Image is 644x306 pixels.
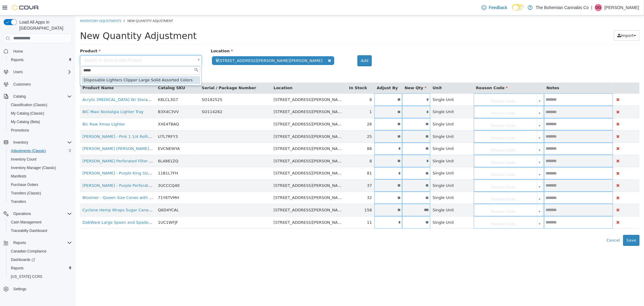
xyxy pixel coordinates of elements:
span: Customers [13,82,31,87]
span: Traceabilty Dashboard [11,228,47,233]
button: My Catalog (Classic) [6,109,74,118]
span: Reports [13,240,26,245]
a: Adjustments (Classic) [8,147,48,155]
a: Customers [11,81,33,88]
button: Adjustments (Classic) [6,147,74,155]
div: Givar Gilani [595,4,602,11]
button: Operations [11,210,34,217]
span: [US_STATE] CCRS [11,274,42,279]
a: Feedback [479,2,510,14]
span: Adjustments (Classic) [11,148,46,153]
a: Classification (Classic) [8,101,50,109]
button: Users [1,68,74,76]
a: Traceabilty Dashboard [8,227,50,234]
button: Users [11,68,25,76]
a: Promotions [8,127,32,134]
a: My Catalog (Beta) [8,118,43,125]
a: Reports [8,56,26,63]
button: [US_STATE] CCRS [6,272,74,281]
span: Canadian Compliance [11,249,46,254]
span: Inventory Manager (Classic) [11,165,56,170]
span: Inventory Count [8,156,72,163]
button: Reports [6,56,74,64]
span: Traceabilty Dashboard [8,227,72,234]
span: Operations [11,210,72,217]
span: GG [596,4,601,11]
button: Reports [1,239,74,247]
span: Inventory Manager (Classic) [8,164,72,171]
button: Home [1,47,74,56]
span: Washington CCRS [8,273,72,280]
button: Reports [6,264,74,272]
span: My Catalog (Beta) [8,118,72,125]
span: Feedback [489,5,507,11]
span: Cash Management [8,219,72,226]
a: Dashboards [8,256,37,263]
span: Dashboards [8,256,72,263]
a: My Catalog (Classic) [8,110,47,117]
span: Manifests [8,173,72,180]
button: Inventory [1,138,74,147]
span: Transfers (Classic) [11,191,41,196]
button: Purchase Orders [6,181,74,189]
span: Settings [13,287,26,291]
span: Reports [11,266,24,271]
span: Reports [11,239,72,246]
span: My Catalog (Classic) [11,111,44,116]
span: Cash Management [11,220,41,225]
span: Transfers [11,199,26,204]
span: Reports [11,57,24,62]
span: Catalog [13,94,26,99]
span: Users [13,70,23,74]
a: Settings [11,285,29,293]
span: Manifests [11,174,26,179]
span: Adjustments (Classic) [8,147,72,155]
span: Promotions [11,128,29,133]
span: Transfers [8,198,72,205]
button: Inventory Count [6,155,74,164]
a: Transfers (Classic) [8,190,43,197]
p: [PERSON_NAME] [604,4,639,11]
span: Purchase Orders [11,182,38,187]
span: Dashboards [11,257,35,262]
button: Transfers [6,197,74,206]
span: Users [11,68,72,76]
a: Canadian Compliance [8,248,49,255]
span: Reports [8,56,72,63]
input: Dark Mode [512,4,525,11]
a: Manifests [8,173,29,180]
button: Inventory [11,139,30,146]
button: Traceabilty Dashboard [6,226,74,235]
span: Inventory [11,139,72,146]
span: Reports [8,265,72,272]
img: Cova [12,5,39,11]
a: Inventory Count [8,156,39,163]
button: Reports [11,239,28,246]
span: Classification (Classic) [8,101,72,109]
span: Customers [11,80,72,88]
span: Home [13,49,23,54]
button: Operations [1,210,74,218]
span: Catalog [11,93,72,100]
span: Home [11,47,72,55]
span: Settings [11,285,72,293]
span: Inventory [13,140,28,145]
span: My Catalog (Classic) [8,110,72,117]
button: Promotions [6,126,74,135]
span: Inventory Count [11,157,37,162]
button: Manifests [6,172,74,181]
button: Catalog [11,93,28,100]
a: Dashboards [6,256,74,264]
a: Inventory Manager (Classic) [8,164,59,171]
span: Canadian Compliance [8,248,72,255]
button: Inventory Manager (Classic) [6,164,74,172]
button: Catalog [1,92,74,101]
a: [US_STATE] CCRS [8,273,45,280]
a: Transfers [8,198,28,205]
button: My Catalog (Beta) [6,118,74,126]
a: Purchase Orders [8,181,41,188]
button: Customers [1,80,74,89]
a: Home [11,48,25,55]
span: Classification (Classic) [11,103,47,107]
button: Transfers (Classic) [6,189,74,197]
